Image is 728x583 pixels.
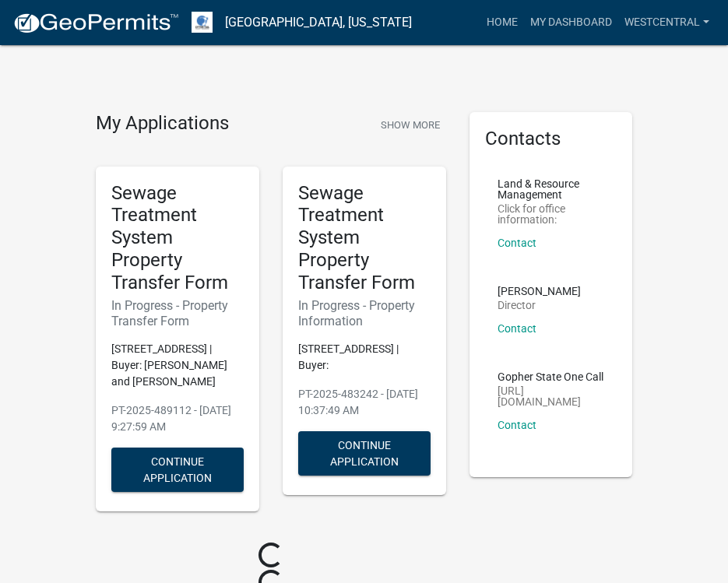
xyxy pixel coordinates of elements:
p: [URL][DOMAIN_NAME] [498,385,605,407]
button: Continue Application [298,431,431,476]
p: [STREET_ADDRESS] | Buyer: [PERSON_NAME] and [PERSON_NAME] [111,341,244,390]
p: Director [498,300,581,311]
button: Show More [375,112,446,138]
h5: Sewage Treatment System Property Transfer Form [111,182,244,294]
a: Contact [498,419,536,431]
p: Gopher State One Call [498,371,605,382]
p: [STREET_ADDRESS] | Buyer: [298,341,431,374]
button: Continue Application [111,448,244,492]
a: [GEOGRAPHIC_DATA], [US_STATE] [225,9,412,36]
a: Contact [498,322,536,335]
h6: In Progress - Property Information [298,298,431,328]
p: Land & Resource Management [498,178,605,200]
p: PT-2025-483242 - [DATE] 10:37:49 AM [298,386,431,419]
p: Click for office information: [498,203,605,225]
a: Home [480,8,524,37]
h6: In Progress - Property Transfer Form [111,298,244,328]
a: Contact [498,237,536,249]
h4: My Applications [96,112,229,135]
h5: Sewage Treatment System Property Transfer Form [298,182,431,294]
a: westcentral [618,8,716,37]
h5: Contacts [485,128,617,150]
a: My Dashboard [524,8,618,37]
p: PT-2025-489112 - [DATE] 9:27:59 AM [111,402,244,435]
img: Otter Tail County, Minnesota [192,12,213,33]
p: [PERSON_NAME] [498,286,581,297]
